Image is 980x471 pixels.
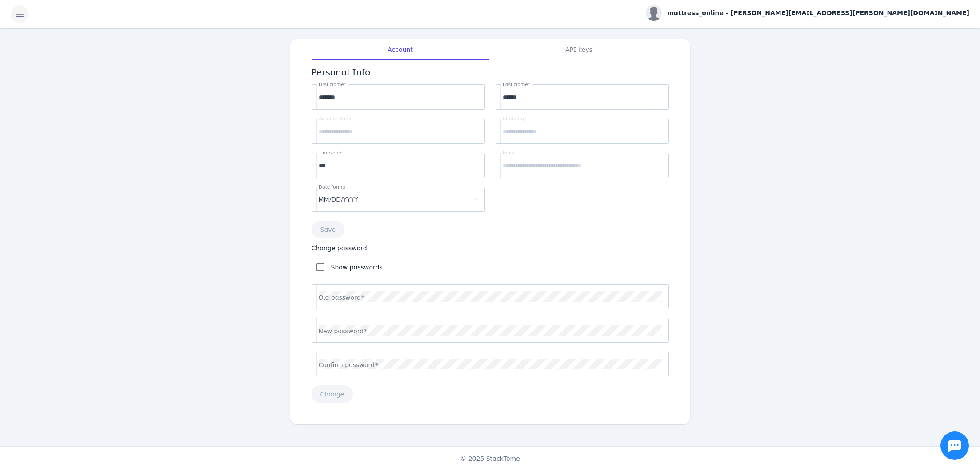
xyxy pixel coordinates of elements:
[565,47,592,53] span: API keys
[503,116,527,121] mat-label: Company*
[646,5,662,21] img: profile.jpg
[388,47,413,53] span: Account
[319,116,353,121] mat-label: Account Name
[460,454,520,463] span: © 2025 StackTome
[319,361,375,368] mat-label: Confirm password
[312,66,371,79] span: Personal Info
[319,150,341,155] mat-label: Timezone
[319,194,358,205] span: MM/DD/YYYY
[503,82,530,87] mat-label: Last Name*
[319,328,364,335] mat-label: New password
[319,184,347,190] mat-label: Date format
[312,244,367,253] span: Change password
[319,294,361,301] mat-label: Old password
[319,160,478,171] input: TimeZone
[319,82,346,87] mat-label: First Name*
[646,5,969,21] button: mattress_online - [PERSON_NAME][EMAIL_ADDRESS][PERSON_NAME][DOMAIN_NAME]
[503,150,516,155] mat-label: Email
[667,8,969,18] span: mattress_online - [PERSON_NAME][EMAIL_ADDRESS][PERSON_NAME][DOMAIN_NAME]
[329,262,383,273] label: Show passwords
